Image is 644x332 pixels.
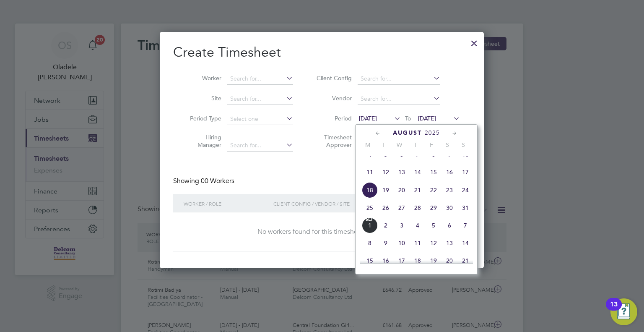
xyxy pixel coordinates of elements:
[457,235,473,251] span: 14
[376,141,392,149] span: T
[182,194,271,213] div: Worker / Role
[610,304,618,315] div: 13
[408,141,423,149] span: T
[378,235,394,251] span: 9
[378,253,394,269] span: 16
[271,194,406,213] div: Client Config / Vendor / Site
[394,182,410,198] span: 20
[362,235,378,251] span: 8
[394,217,410,233] span: 3
[426,182,441,198] span: 22
[392,141,408,149] span: W
[426,253,441,269] span: 19
[441,235,457,251] span: 13
[418,115,436,122] span: [DATE]
[393,129,422,136] span: August
[227,93,293,105] input: Search for...
[358,93,440,105] input: Search for...
[410,200,426,216] span: 28
[227,140,293,152] input: Search for...
[184,74,221,82] label: Worker
[362,217,378,222] span: Sep
[394,235,410,251] span: 10
[358,73,440,85] input: Search for...
[314,115,352,122] label: Period
[173,44,470,61] h2: Create Timesheet
[410,253,426,269] span: 18
[426,164,441,180] span: 15
[184,94,221,102] label: Site
[314,74,352,82] label: Client Config
[426,235,441,251] span: 12
[457,217,473,233] span: 7
[455,141,471,149] span: S
[410,235,426,251] span: 11
[314,133,352,149] label: Timesheet Approver
[378,217,394,233] span: 2
[173,177,236,186] div: Showing
[426,200,441,216] span: 29
[439,141,455,149] span: S
[441,253,457,269] span: 20
[441,217,457,233] span: 6
[425,129,440,136] span: 2025
[402,113,413,124] span: To
[457,200,473,216] span: 31
[362,253,378,269] span: 15
[394,200,410,216] span: 27
[378,200,394,216] span: 26
[362,182,378,198] span: 18
[457,164,473,180] span: 17
[610,298,637,325] button: Open Resource Center, 13 new notifications
[378,164,394,180] span: 12
[359,115,377,122] span: [DATE]
[423,141,439,149] span: F
[441,182,457,198] span: 23
[394,253,410,269] span: 17
[362,200,378,216] span: 25
[184,115,221,122] label: Period Type
[360,141,376,149] span: M
[410,217,426,233] span: 4
[457,182,473,198] span: 24
[426,217,441,233] span: 5
[362,164,378,180] span: 11
[184,133,221,149] label: Hiring Manager
[227,73,293,85] input: Search for...
[441,200,457,216] span: 30
[457,253,473,269] span: 21
[394,164,410,180] span: 13
[362,217,378,233] span: 1
[378,182,394,198] span: 19
[201,177,234,185] span: 00 Workers
[441,164,457,180] span: 16
[410,164,426,180] span: 14
[182,227,462,236] div: No workers found for this timesheet period.
[227,113,293,125] input: Select one
[410,182,426,198] span: 21
[314,94,352,102] label: Vendor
